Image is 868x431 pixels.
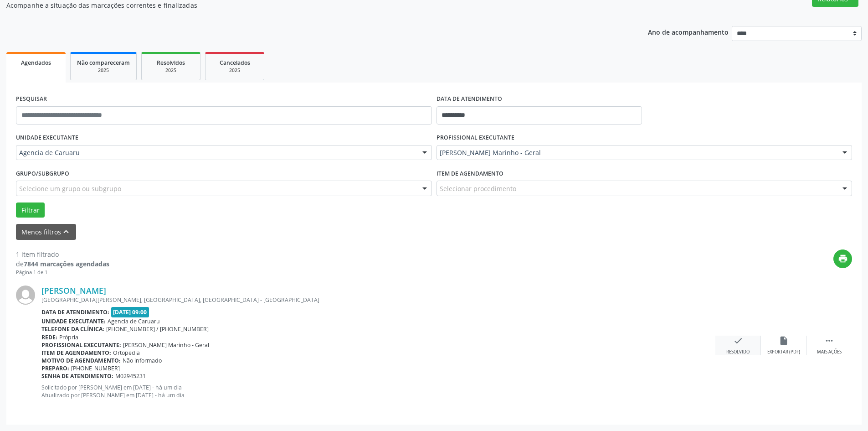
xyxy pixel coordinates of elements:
b: Data de atendimento: [41,308,109,316]
span: Selecionar procedimento [440,184,516,193]
div: [GEOGRAPHIC_DATA][PERSON_NAME], [GEOGRAPHIC_DATA], [GEOGRAPHIC_DATA] - [GEOGRAPHIC_DATA] [41,296,715,304]
span: Própria [59,333,78,341]
b: Motivo de agendamento: [41,357,121,364]
strong: 7844 marcações agendadas [24,260,109,268]
div: 2025 [148,67,194,74]
div: Mais ações [817,349,842,355]
i: check [733,336,743,346]
b: Preparo: [41,364,69,372]
span: Selecione um grupo ou subgrupo [19,184,121,193]
i:  [824,336,834,346]
p: Solicitado por [PERSON_NAME] em [DATE] - há um dia Atualizado por [PERSON_NAME] em [DATE] - há um... [41,384,715,399]
label: Item de agendamento [437,166,503,181]
span: Agencia de Caruaru [19,148,413,157]
span: Agencia de Caruaru [108,317,160,325]
span: [PHONE_NUMBER] / [PHONE_NUMBER] [106,325,209,333]
p: Ano de acompanhamento [648,26,729,37]
b: Item de agendamento: [41,349,111,357]
b: Telefone da clínica: [41,325,104,333]
span: Agendados [21,59,51,67]
img: img [16,286,35,305]
p: Acompanhe a situação das marcações correntes e finalizadas [6,0,605,10]
span: Ortopedia [113,349,140,357]
div: Página 1 de 1 [16,269,109,276]
div: Exportar (PDF) [767,349,800,355]
span: [PHONE_NUMBER] [71,364,120,372]
label: UNIDADE EXECUTANTE [16,131,78,145]
b: Senha de atendimento: [41,372,113,380]
label: Grupo/Subgrupo [16,166,69,181]
i: print [838,254,848,264]
span: Cancelados [220,59,250,67]
button: Menos filtroskeyboard_arrow_up [16,224,76,240]
span: Resolvidos [157,59,185,67]
div: 2025 [77,67,130,74]
b: Unidade executante: [41,317,106,325]
i: keyboard_arrow_up [61,227,71,237]
b: Rede: [41,333,57,341]
a: [PERSON_NAME] [41,286,106,296]
span: Não informado [123,357,162,364]
div: de [16,259,109,269]
div: Resolvido [726,349,750,355]
span: M02945231 [115,372,146,380]
label: DATA DE ATENDIMENTO [437,92,502,106]
span: Não compareceram [77,59,130,67]
div: 1 item filtrado [16,249,109,259]
b: Profissional executante: [41,341,121,349]
button: Filtrar [16,203,45,218]
span: [PERSON_NAME] Marinho - Geral [440,148,834,157]
button: print [833,249,852,268]
i: insert_drive_file [779,336,789,346]
label: PESQUISAR [16,92,47,106]
label: PROFISSIONAL EXECUTANTE [437,131,514,145]
span: [DATE] 09:00 [111,307,149,317]
span: [PERSON_NAME] Marinho - Geral [123,341,209,349]
div: 2025 [212,67,257,74]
